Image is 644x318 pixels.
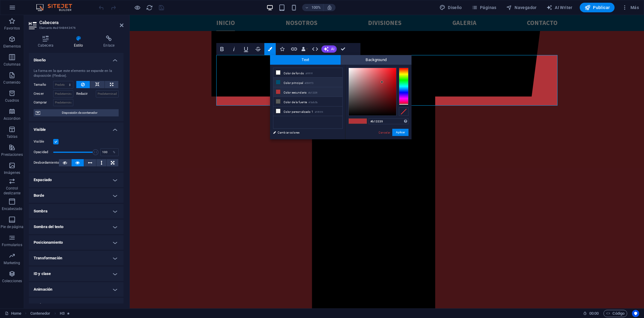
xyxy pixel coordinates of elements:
[1,152,23,157] p: Prestaciones
[472,5,497,11] span: Páginas
[302,4,324,11] button: 100%
[4,26,20,31] p: Favoritos
[60,310,65,317] span: Haz clic para seleccionar y doble clic para editar
[504,3,539,12] button: Navegador
[29,122,123,133] h4: Visible
[308,91,317,95] small: #b13339
[308,100,317,105] small: #5a5c5b
[603,310,627,317] button: Código
[622,5,639,11] span: Más
[378,130,391,135] a: Cancelar
[240,43,252,55] button: Underline (Ctrl+U)
[2,242,22,247] p: Formularios
[94,36,123,48] h4: Enlace
[546,5,573,11] span: AI Writer
[264,43,276,55] button: Colors
[311,4,321,11] h6: 100%
[437,3,464,12] div: Diseño (Ctrl+Alt+Y)
[53,99,73,106] input: Predeterminado
[216,43,228,55] button: Bold (Ctrl+B)
[270,129,340,136] a: Cambiar colores
[34,159,59,166] label: Desbordamiento
[392,129,409,136] button: Aplicar
[606,310,624,317] span: Código
[589,310,599,317] span: 00 00
[29,53,123,64] h4: Diseño
[305,72,313,76] small: #ffffff
[252,43,264,55] button: Strikethrough
[134,4,141,11] button: Haz clic para salir del modo de previsualización y seguir editando
[469,3,499,12] button: Páginas
[29,298,123,312] h4: Varios
[29,235,123,250] h4: Posicionamiento
[632,310,639,317] button: Usercentrics
[29,267,123,281] h4: ID y clase
[34,69,119,79] div: La forma en la que este elemento se expande en la disposición (Flexbox).
[273,68,342,78] li: Color de fondo
[506,5,537,11] span: Navegador
[358,119,367,124] span: #b13339
[29,282,123,297] h4: Animación
[273,107,342,116] li: Color personalizado 1
[76,90,96,97] label: Reducir
[270,55,341,65] span: Text
[2,206,22,211] p: Encabezado
[3,44,21,49] p: Elementos
[399,107,409,116] div: Clear Color Selection
[1,224,23,229] p: Pie de página
[96,90,119,97] input: Predeterminado
[594,311,594,316] span: :
[5,310,21,317] a: Haz clic para cancelar la selección y doble clic para abrir páginas
[30,310,50,317] span: Haz clic para seleccionar y doble clic para editar
[349,119,358,124] span: #b13339
[580,3,615,12] button: Publicar
[273,78,342,87] li: Color principal
[42,109,117,116] span: Disposición de contenedor
[309,43,321,55] button: HTML
[110,149,118,156] div: %
[65,36,95,48] h4: Estilo
[619,3,641,12] button: Más
[29,220,123,234] h4: Sombra del texto
[544,3,575,12] button: AI Writer
[305,81,313,85] small: #004f73
[273,87,342,97] li: Color secundario
[34,150,53,154] label: Opacidad
[34,109,119,116] button: Disposición de contenedor
[146,4,153,11] button: reload
[39,20,123,25] h2: Cabecera
[29,36,65,48] h4: Cabecera
[341,55,412,65] span: Background
[35,4,80,11] img: Editor Logo
[5,98,19,103] p: Cuadros
[331,47,334,51] span: AI
[439,5,462,11] span: Diseño
[273,97,342,107] li: Color de la fuente
[300,43,309,55] button: Data Bindings
[3,80,20,85] p: Contenido
[53,90,73,97] input: Predeterminado
[4,261,20,265] p: Marketing
[39,25,111,31] h3: Elemento #ed-948443476
[34,138,53,145] label: Visible
[288,43,300,55] button: Link
[437,3,464,12] button: Diseño
[29,251,123,265] h4: Transformación
[4,116,20,121] p: Accordion
[228,43,240,55] button: Italic (Ctrl+I)
[4,170,20,175] p: Imágenes
[34,99,53,106] label: Comprar
[29,188,123,203] h4: Borde
[29,204,123,218] h4: Sombra
[583,310,599,317] h6: Tiempo de la sesión
[67,312,70,315] i: El elemento contiene una animación
[34,90,53,97] label: Crecer
[7,134,18,139] p: Tablas
[327,5,332,10] i: Al redimensionar, ajustar el nivel de zoom automáticamente para ajustarse al dispositivo elegido.
[321,45,337,53] button: AI
[146,4,153,11] i: Volver a cargar página
[29,173,123,187] h4: Espaciado
[2,279,22,283] p: Colecciones
[30,310,70,317] nav: breadcrumb
[34,83,53,86] label: Tamaño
